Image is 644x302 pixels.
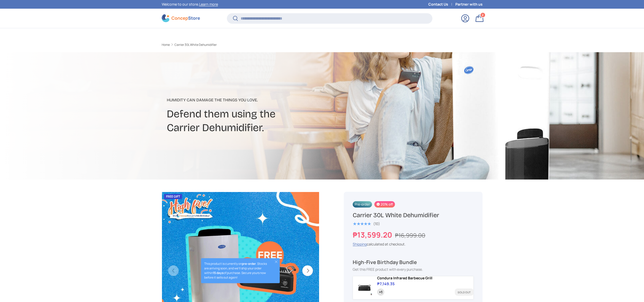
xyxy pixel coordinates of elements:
[377,276,432,280] a: Condura Infrared Barbecue Grill
[353,267,423,272] span: Get this FREE product with every purchase.
[353,211,473,219] h1: Carrier 30L White Dehumidifier
[353,222,371,226] div: 5.0 out of 5.0 stars
[167,97,362,103] p: Humidity can damage the things you love.
[213,271,224,275] strong: 15 days
[164,194,182,199] div: FREE GIFT
[373,222,380,226] div: (10)
[377,276,432,280] span: Condura Infrared Barbecue Grill
[167,107,362,135] h2: Defend them using the Carrier Dehumidifier.
[353,259,473,266] div: High-Five Birthday Bundle
[377,289,384,296] div: Quantity
[353,230,393,240] strong: ₱13,599.20
[377,281,395,287] div: ₱7,149.35
[353,241,473,247] div: calculated at checkout.
[428,2,455,7] a: Contact Us
[204,262,270,280] p: This product is currently on . Stocks are arriving soon, and we’ll ship your order within of purc...
[353,242,367,246] a: Shipping
[353,221,380,226] a: 5.0 out of 5.0 stars (10)
[374,201,395,208] span: 20% off
[174,43,217,46] a: Carrier 30L White Dehumidifier
[162,14,200,22] img: ConcepStore
[199,2,218,7] a: Learn more
[353,221,371,226] span: ★★★★★
[162,43,332,47] nav: Breadcrumbs
[395,231,425,239] s: ₱16,999.00
[162,43,170,46] a: Home
[455,2,483,7] a: Partner with us
[162,2,218,7] p: Welcome to our store.
[482,13,484,17] span: 2
[242,262,256,266] strong: pre-order
[353,201,372,208] span: Pre-order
